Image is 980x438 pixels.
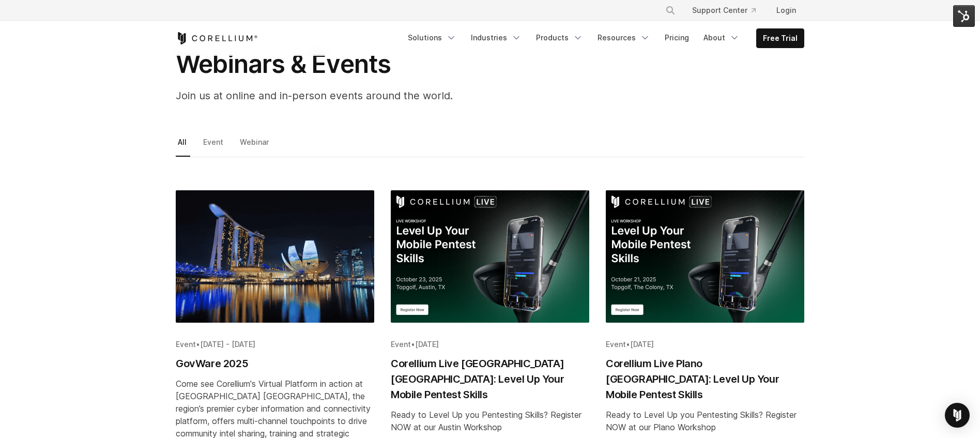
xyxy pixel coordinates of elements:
[659,28,695,47] a: Pricing
[391,339,589,350] div: •
[176,340,196,349] span: Event
[176,88,589,103] p: Join us at online and in-person events around the world.
[201,135,227,157] a: Event
[661,1,680,20] button: Search
[684,1,764,20] a: Support Center
[238,135,272,157] a: Webinar
[606,356,804,402] h2: Corellium Live Plano [GEOGRAPHIC_DATA]: Level Up Your Mobile Pentest Skills
[391,190,589,323] img: Corellium Live Austin TX: Level Up Your Mobile Pentest Skills
[630,340,654,349] span: [DATE]
[200,340,255,349] span: [DATE] - [DATE]
[176,339,374,350] div: •
[653,1,804,20] div: Navigation Menu
[606,339,804,350] div: •
[402,28,804,48] div: Navigation Menu
[176,190,374,323] img: GovWare 2025
[768,1,804,20] a: Login
[391,409,589,433] div: Ready to Level Up you Pentesting Skills? Register NOW at our Austin Workshop
[953,5,975,27] img: HubSpot Tools Menu Toggle
[606,409,804,433] div: Ready to Level Up you Pentesting Skills? Register NOW at our Plano Workshop
[176,32,258,44] a: Corellium Home
[176,49,589,80] h1: Webinars & Events
[176,356,374,371] h2: GovWare 2025
[415,340,439,349] span: [DATE]
[176,135,190,157] a: All
[465,28,528,47] a: Industries
[391,356,589,402] h2: Corellium Live [GEOGRAPHIC_DATA] [GEOGRAPHIC_DATA]: Level Up Your Mobile Pentest Skills
[697,28,746,47] a: About
[606,340,626,349] span: Event
[391,340,411,349] span: Event
[757,29,804,48] a: Free Trial
[591,28,656,47] a: Resources
[945,403,970,428] div: Open Intercom Messenger
[530,28,589,47] a: Products
[402,28,463,47] a: Solutions
[606,190,804,323] img: Corellium Live Plano TX: Level Up Your Mobile Pentest Skills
